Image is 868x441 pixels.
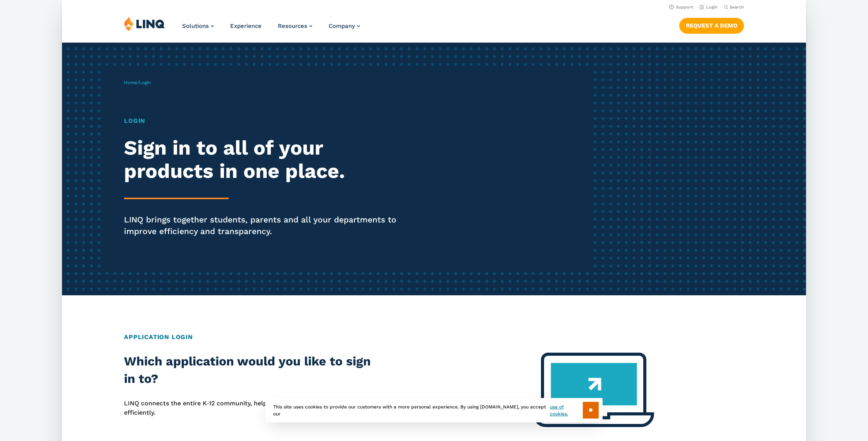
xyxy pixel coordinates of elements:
[265,398,603,422] div: This site uses cookies to provide our customers with a more personal experience. By using [DOMAIN...
[62,2,806,11] nav: Utility Navigation
[230,22,262,29] a: Experience
[182,22,214,29] a: Solutions
[550,403,583,417] a: use of cookies.
[669,5,693,10] a: Support
[182,16,360,42] nav: Primary Navigation
[679,16,744,33] nav: Button Navigation
[124,399,372,418] p: LINQ connects the entire K‑12 community, helping your district to work far more efficiently.
[329,22,355,29] span: Company
[699,5,718,10] a: Login
[124,136,411,183] h2: Sign in to all of your products in one place.
[679,18,744,33] a: Request a Demo
[278,22,312,29] a: Resources
[124,16,165,31] img: LINQ | K‑12 Software
[730,5,744,10] span: Search
[124,80,151,85] span: /
[724,4,744,10] button: Open Search Bar
[124,332,744,342] h2: Application Login
[124,116,411,126] h1: Login
[182,22,209,29] span: Solutions
[124,353,372,388] h2: Which application would you like to sign in to?
[124,80,137,85] a: Home
[329,22,360,29] a: Company
[278,22,307,29] span: Resources
[139,80,151,85] span: Login
[124,214,411,237] p: LINQ brings together students, parents and all your departments to improve efficiency and transpa...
